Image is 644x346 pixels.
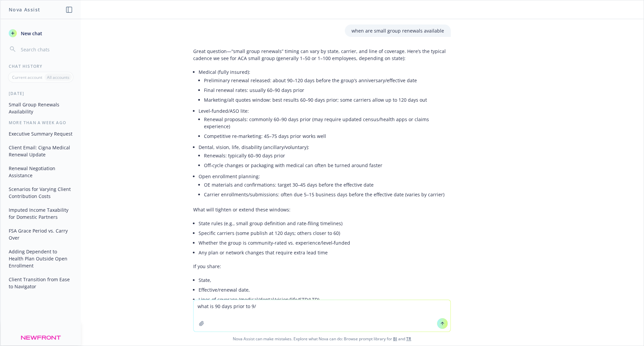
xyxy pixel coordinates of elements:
li: State, [199,275,451,285]
p: What will tighten or extend these windows: [193,206,451,213]
a: TR [406,336,411,342]
li: Whether the group is community‑rated vs. experience/level‑funded [199,238,451,248]
p: Great question—“small group renewals” timing can vary by state, carrier, and line of coverage. He... [193,48,451,62]
li: Any plan or network changes that require extra lead time [199,248,451,257]
li: Competitive re‑marketing: 45–75 days prior works well [204,131,451,141]
li: Preliminary renewal released: about 90–120 days before the group’s anniversary/effective date [204,76,451,85]
button: Client Transition from Ease to Navigator [6,274,75,292]
textarea: what is 90 days prior to 9 [194,300,450,332]
button: FSA Grace Period vs. Carry Over [6,225,75,243]
button: Adding Dependent to Health Plan Outside Open Enrollment [6,246,75,271]
p: Open enrollment planning: [199,173,451,180]
li: Renewals: typically 60–90 days prior [204,151,451,160]
button: Client Email: Cigna Medical Renewal Update [6,142,75,160]
p: Current account [12,75,42,80]
div: More than a week ago [1,120,81,126]
p: when are small group renewals available [352,27,444,34]
p: Dental, vision, life, disability (ancillary/voluntary): [199,144,451,151]
div: Chat History [1,63,81,69]
button: Renewal Negotiation Assistance [6,163,75,181]
li: Effective/renewal date, [199,285,451,295]
p: Medical (fully insured): [199,68,451,76]
button: Imputed Income Taxability for Domestic Partners [6,204,75,223]
li: State rules (e.g., small group definition and rate‑filing timelines) [199,218,451,228]
button: New chat [6,27,75,39]
p: If you share: [193,263,451,270]
li: Final renewal rates: usually 60–90 days prior [204,85,451,95]
li: Marketing/alt quotes window: best results 60–90 days prior; some carriers allow up to 120 days out [204,95,451,105]
button: Small Group Renewals Availability [6,99,75,117]
span: New chat [19,30,42,37]
li: Lines of coverage (medical/dental/vision/life/STD/LTD), [199,295,451,304]
div: [DATE] [1,91,81,96]
button: Executive Summary Request [6,128,75,139]
li: OE materials and confirmations: target 30–45 days before the effective date [204,180,451,190]
input: Search chats [19,45,73,54]
p: Level‑funded/ASO lite: [199,107,451,114]
h1: Nova Assist [9,6,40,13]
button: Scenarios for Varying Client Contribution Costs [6,184,75,202]
p: All accounts [47,75,69,80]
li: Specific carriers (some publish at 120 days; others closer to 60) [199,228,451,238]
a: BI [393,336,397,342]
li: Renewal proposals: commonly 60–90 days prior (may require updated census/health apps or claims ex... [204,114,451,131]
li: Off‑cycle changes or packaging with medical can often be turned around faster [204,160,451,170]
li: Carrier enrollments/submissions: often due 5–15 business days before the effective date (varies b... [204,190,451,199]
span: Nova Assist can make mistakes. Explore what Nova can do: Browse prompt library for and [3,332,641,346]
